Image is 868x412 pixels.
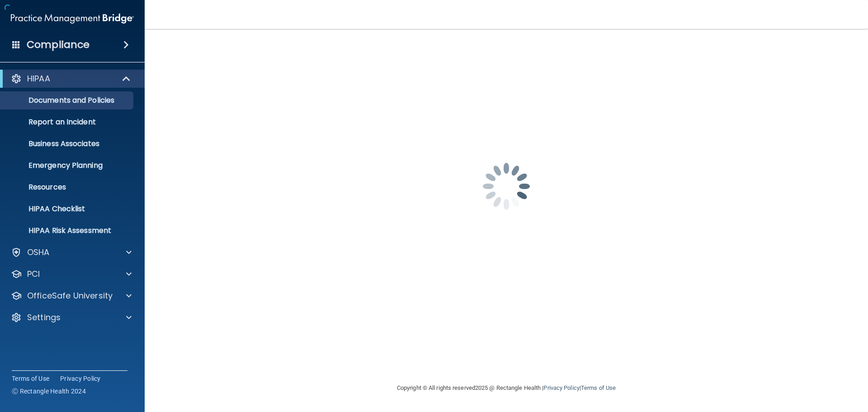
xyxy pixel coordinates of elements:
[341,374,671,403] div: Copyright © All rights reserved 2025 @ Rectangle Health | |
[27,73,50,84] p: HIPAA
[6,226,129,235] p: HIPAA Risk Assessment
[60,374,101,383] a: Privacy Policy
[27,312,61,323] p: Settings
[11,247,132,258] a: OSHA
[6,183,129,192] p: Resources
[27,247,50,258] p: OSHA
[27,290,113,301] p: OfficeSafe University
[11,9,134,28] img: PMB logo
[12,387,86,396] span: Ⓒ Rectangle Health 2024
[27,269,40,279] p: PCI
[11,73,131,84] a: HIPAA
[543,384,579,391] a: Privacy Policy
[6,96,129,105] p: Documents and Policies
[6,204,129,213] p: HIPAA Checklist
[581,384,616,391] a: Terms of Use
[11,312,132,323] a: Settings
[6,139,129,148] p: Business Associates
[712,348,857,384] iframe: Drift Widget Chat Controller
[6,118,129,127] p: Report an Incident
[461,141,552,232] img: spinner.e123f6fc.gif
[12,374,49,383] a: Terms of Use
[6,161,129,170] p: Emergency Planning
[11,269,132,279] a: PCI
[27,38,90,51] h4: Compliance
[11,290,132,301] a: OfficeSafe University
